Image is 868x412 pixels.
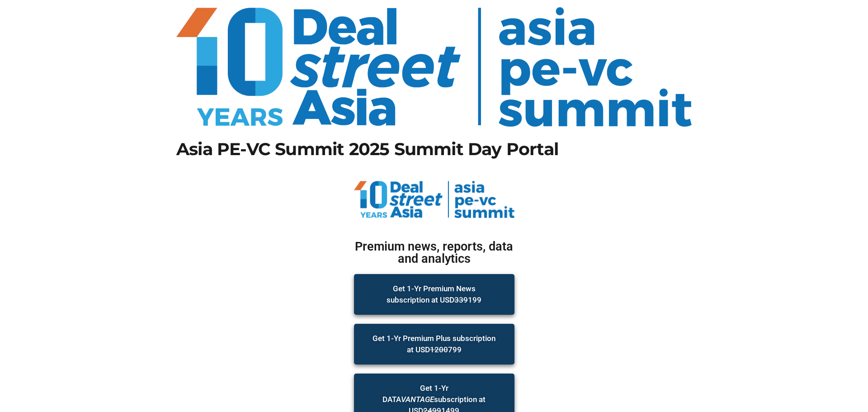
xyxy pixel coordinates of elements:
s: 1200 [430,345,448,354]
img: DealStreetAsia Events [176,7,692,127]
h2: Premium news, reports, data and analytics [354,241,514,265]
h1: Asia PE-VC Summit 2025 Summit Day Portal [176,141,692,158]
i: VANTAGE [401,395,434,404]
span: Get 1-Yr Premium News subscription at USD 199 [372,283,496,306]
a: Get 1-Yr Premium Plus subscription at USD1200799 [354,324,514,365]
s: 339 [454,295,468,304]
span: Get 1-Yr Premium Plus subscription at USD 799 [372,333,496,355]
a: Get 1-Yr Premium News subscription at USD339199 [354,274,514,315]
